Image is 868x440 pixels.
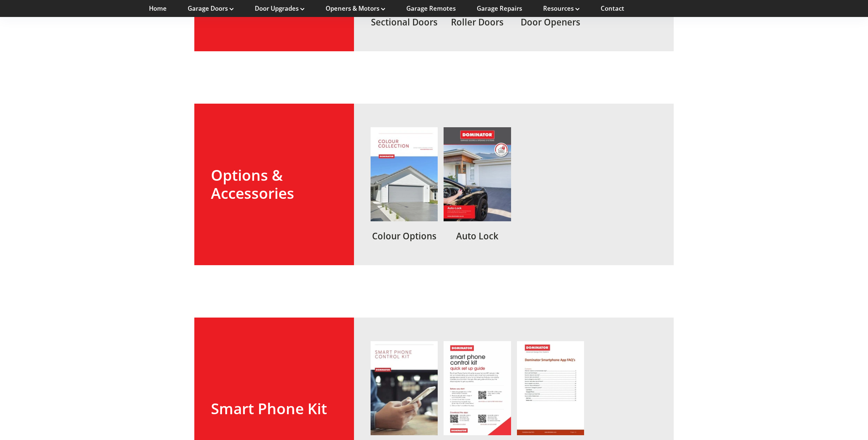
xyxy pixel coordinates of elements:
a: Garage Repairs [477,4,522,13]
a: Openers & Motors [326,4,385,13]
h2: Options & Accessories [211,166,337,202]
a: Garage Doors [188,4,234,13]
a: Door Upgrades [255,4,305,13]
a: Contact [601,4,624,13]
a: Home [149,4,167,13]
h2: Smart Phone Kit [211,400,337,418]
a: Garage Remotes [406,4,456,13]
a: Resources [543,4,580,13]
